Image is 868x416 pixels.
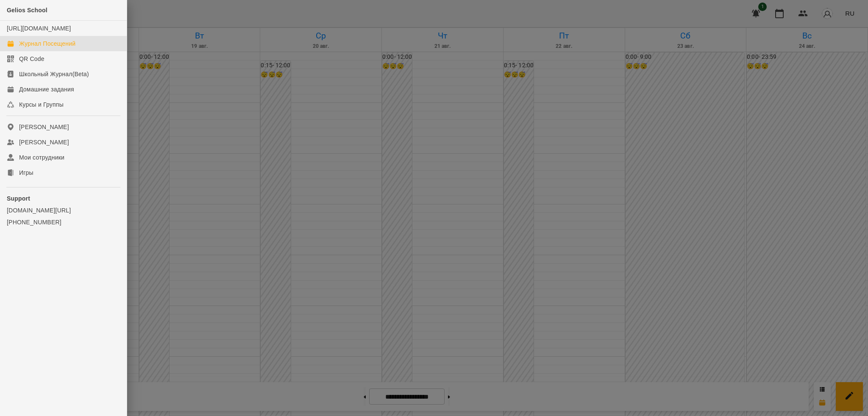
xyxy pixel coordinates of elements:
a: [DOMAIN_NAME][URL] [7,206,120,215]
p: Support [7,194,120,203]
div: Курсы и Группы [19,100,64,109]
div: Игры [19,168,33,177]
div: [PERSON_NAME] [19,138,69,146]
span: Gelios School [7,7,47,14]
div: Журнал Посещений [19,39,75,48]
div: [PERSON_NAME] [19,123,69,131]
div: QR Code [19,55,45,63]
a: [URL][DOMAIN_NAME] [7,25,71,32]
div: Школьный Журнал(Beta) [19,70,89,78]
div: Мои сотрудники [19,153,64,162]
a: [PHONE_NUMBER] [7,218,120,226]
div: Домашние задания [19,85,74,94]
